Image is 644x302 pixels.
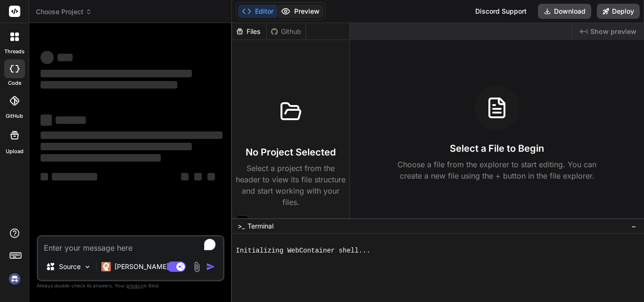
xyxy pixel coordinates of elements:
[6,147,24,155] label: Upload
[41,143,192,150] span: ‌
[41,114,52,126] span: ‌
[590,27,636,36] span: Show preview
[126,283,143,288] span: privacy
[36,7,92,16] span: Choose Project
[41,81,177,89] span: ‌
[597,4,640,19] button: Deploy
[58,54,73,61] span: ‌
[41,154,161,162] span: ‌
[101,262,111,271] img: Claude 4 Sonnet
[631,221,636,231] span: −
[207,173,215,180] span: ‌
[629,219,638,234] button: −
[38,237,223,253] textarea: To enrich screen reader interactions, please activate Accessibility in Grammarly extension settings
[59,262,81,271] p: Source
[191,261,202,272] img: attachment
[248,221,273,231] span: Terminal
[450,142,544,155] h3: Select a File to Begin
[470,4,532,19] div: Discord Support
[83,263,91,271] img: Pick Models
[115,262,185,271] p: [PERSON_NAME] 4 S..
[267,27,305,36] div: Github
[4,48,25,56] label: threads
[56,116,86,124] span: ‌
[6,112,23,120] label: GitHub
[391,159,603,181] p: Choose a file from the explorer to start editing. You can create a new file using the + button in...
[236,246,370,255] span: Initializing WebContainer shell...
[206,262,215,271] img: icon
[538,4,591,19] button: Download
[238,5,277,18] button: Editor
[41,70,192,77] span: ‌
[238,221,245,231] span: >_
[236,163,346,208] p: Select a project from the header to view its file structure and start working with your files.
[246,146,336,159] h3: No Project Selected
[37,281,224,290] p: Always double-check its answers. Your in Bind
[41,173,48,180] span: ‌
[7,271,23,287] img: signin
[181,173,189,180] span: ‌
[8,79,21,87] label: code
[41,131,223,139] span: ‌
[232,27,266,36] div: Files
[194,173,202,180] span: ‌
[277,5,323,18] button: Preview
[52,173,97,180] span: ‌
[41,51,54,64] span: ‌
